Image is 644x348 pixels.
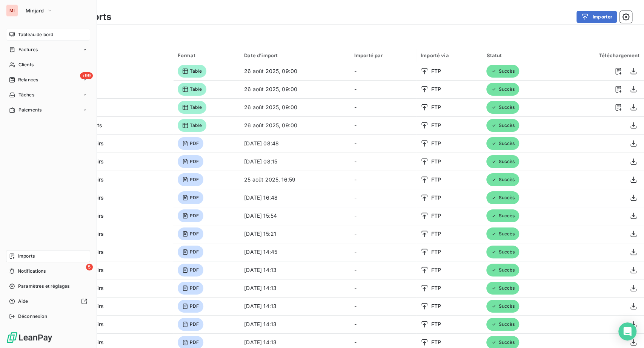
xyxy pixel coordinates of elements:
[178,318,203,331] span: PDF
[240,98,349,116] td: 26 août 2025, 09:00
[18,61,34,68] span: Clients
[350,171,416,189] td: -
[576,11,617,23] button: Importer
[18,92,34,98] span: Tâches
[350,134,416,153] td: -
[18,298,28,305] span: Aide
[486,173,519,186] span: Succès
[431,194,441,201] span: FTP
[240,116,349,134] td: 26 août 2025, 09:00
[486,137,519,150] span: Succès
[431,176,441,183] span: FTP
[244,52,345,58] div: Date d’import
[18,283,69,290] span: Paramètres et réglages
[6,89,90,101] a: Tâches
[240,261,349,279] td: [DATE] 14:13
[6,104,90,116] a: Paiements
[350,116,416,134] td: -
[350,315,416,333] td: -
[431,266,441,274] span: FTP
[178,227,203,240] span: PDF
[178,282,203,295] span: PDF
[431,85,441,93] span: FTP
[421,52,477,58] div: Importé via
[178,173,203,186] span: PDF
[178,155,203,168] span: PDF
[486,52,551,58] div: Statut
[431,339,441,346] span: FTP
[350,297,416,315] td: -
[486,119,519,132] span: Succès
[6,5,18,17] div: MI
[431,140,441,147] span: FTP
[178,300,203,313] span: PDF
[6,295,90,307] a: Aide
[240,171,349,189] td: 25 août 2025, 16:59
[6,29,90,41] a: Tableau de bord
[486,65,519,78] span: Succès
[431,302,441,310] span: FTP
[350,98,416,116] td: -
[240,297,349,315] td: [DATE] 14:13
[240,189,349,207] td: [DATE] 16:48
[350,189,416,207] td: -
[486,264,519,276] span: Succès
[6,331,53,343] img: Logo LeanPay
[486,300,519,313] span: Succès
[431,284,441,292] span: FTP
[350,207,416,225] td: -
[240,80,349,98] td: 26 août 2025, 09:00
[618,322,636,340] div: Open Intercom Messenger
[80,72,93,79] span: +99
[354,52,412,58] div: Importé par
[486,246,519,258] span: Succès
[178,246,203,258] span: PDF
[6,44,90,56] a: Factures
[6,280,90,292] a: Paramètres et réglages
[240,279,349,297] td: [DATE] 14:13
[178,83,206,96] span: Table
[178,101,206,114] span: Table
[486,101,519,114] span: Succès
[350,243,416,261] td: -
[350,62,416,80] td: -
[18,46,38,53] span: Factures
[18,253,35,259] span: Imports
[486,155,519,168] span: Succès
[431,212,441,220] span: FTP
[431,158,441,165] span: FTP
[178,119,206,132] span: Table
[431,230,441,238] span: FTP
[6,74,90,86] a: +99Relances
[486,318,519,331] span: Succès
[350,225,416,243] td: -
[178,209,203,222] span: PDF
[18,31,53,38] span: Tableau de bord
[178,191,203,204] span: PDF
[240,134,349,153] td: [DATE] 08:48
[178,52,235,58] div: Format
[6,59,90,71] a: Clients
[431,104,441,111] span: FTP
[240,225,349,243] td: [DATE] 15:21
[431,67,441,75] span: FTP
[240,62,349,80] td: 26 août 2025, 09:00
[486,209,519,222] span: Succès
[36,52,169,59] div: Import
[431,248,441,256] span: FTP
[178,264,203,276] span: PDF
[486,227,519,240] span: Succès
[486,282,519,295] span: Succès
[6,250,90,262] a: Imports
[18,268,46,275] span: Notifications
[350,153,416,171] td: -
[240,243,349,261] td: [DATE] 14:45
[486,83,519,96] span: Succès
[18,107,41,113] span: Paiements
[26,8,44,14] span: Minjard
[178,137,203,150] span: PDF
[240,153,349,171] td: [DATE] 08:15
[240,207,349,225] td: [DATE] 15:54
[431,122,441,129] span: FTP
[350,261,416,279] td: -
